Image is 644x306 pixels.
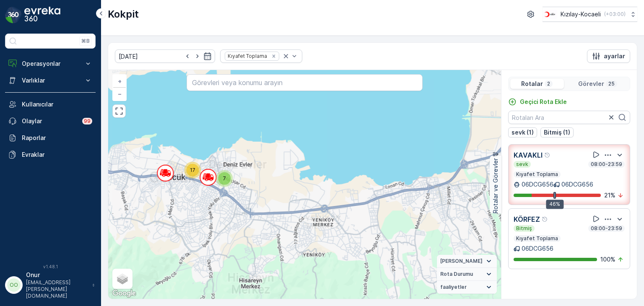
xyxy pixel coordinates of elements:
[7,278,21,292] div: OO
[187,74,422,91] input: Görevleri veya konumu arayın
[22,150,92,159] p: Evraklar
[24,7,60,23] img: logo_dark-DEwI_e13.png
[216,170,233,187] div: 7
[515,171,559,178] p: Kıyafet Toplama
[5,55,96,72] button: Operasyonlar
[22,76,79,85] p: Varlıklar
[108,8,139,21] p: Kokpit
[521,80,543,88] p: Rotalar
[113,75,126,88] a: Yakınlaştır
[515,225,533,232] p: Bitmiş
[110,288,138,299] img: Google
[587,49,630,63] button: ayarlar
[81,38,90,44] p: ⌘B
[578,80,604,88] p: Görevler
[437,281,497,294] summary: faaliyetler
[437,255,497,268] summary: [PERSON_NAME]
[508,111,630,124] input: Rotaları Ara
[5,264,96,269] span: v 1.48.1
[543,7,637,22] button: Kızılay-Kocaeli(+03:00)
[546,200,563,209] div: 46%
[269,53,278,60] div: Remove Kıyafet Toplama
[542,216,548,223] div: Yardım Araç İkonu
[5,130,96,146] a: Raporlar
[225,52,268,60] div: Kıyafet Toplama
[5,7,22,23] img: logo
[5,72,96,89] button: Varlıklar
[520,98,567,106] p: Geçici Rota Ekle
[540,127,574,137] button: Bitmiş (1)
[514,214,540,224] p: KÖRFEZ
[437,268,497,281] summary: Rota Durumu
[590,161,623,168] p: 08:00-23:59
[113,88,126,100] a: Uzaklaştır
[22,134,92,142] p: Raporlar
[514,150,543,160] p: KAVAKLI
[508,98,567,106] a: Geçici Rota Ekle
[604,191,615,200] p: 21 %
[604,11,626,18] p: ( +03:00 )
[491,158,500,213] p: Rotalar ve Görevler
[110,288,138,299] a: Bu bölgeyi Google Haritalar'da açın (yeni pencerede açılır)
[608,80,615,87] p: 25
[5,113,96,130] a: Olaylar99
[22,100,92,109] p: Kullanıcılar
[600,255,615,264] p: 100 %
[440,258,483,265] span: [PERSON_NAME]
[113,270,132,288] a: Layers
[190,167,195,173] span: 17
[22,117,77,125] p: Olaylar
[5,271,96,299] button: OOOnur[EMAIL_ADDRESS][PERSON_NAME][DOMAIN_NAME]
[223,175,226,182] span: 7
[118,90,122,97] span: −
[26,271,88,279] p: Onur
[590,225,623,232] p: 08:00-23:59
[543,10,557,19] img: k%C4%B1z%C4%B1lay_0jL9uU1.png
[515,161,529,168] p: sevk
[508,127,537,137] button: sevk (1)
[5,146,96,163] a: Evraklar
[515,235,559,242] p: Kıyafet Toplama
[440,271,473,277] span: Rota Durumu
[544,152,551,158] div: Yardım Araç İkonu
[22,60,79,68] p: Operasyonlar
[561,10,601,18] p: Kızılay-Kocaeli
[604,52,625,60] p: ayarlar
[5,96,96,113] a: Kullanıcılar
[115,49,215,63] input: dd/mm/yyyy
[522,244,553,253] p: 06DCG656
[118,78,122,85] span: +
[512,128,534,137] p: sevk (1)
[26,279,88,299] p: [EMAIL_ADDRESS][PERSON_NAME][DOMAIN_NAME]
[544,128,570,137] p: Bitmiş (1)
[440,284,467,290] span: faaliyetler
[84,118,91,124] p: 99
[184,162,201,179] div: 17
[522,180,553,189] p: 06DCG656
[546,80,551,87] p: 2
[561,180,593,189] p: 06DCG656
